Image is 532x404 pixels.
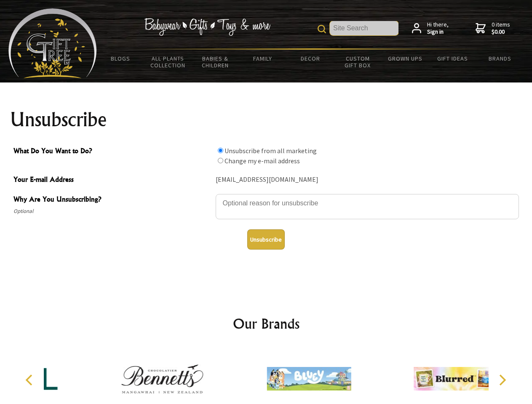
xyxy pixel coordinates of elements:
[330,21,398,35] input: Site Search
[218,158,223,163] input: What Do You Want to Do?
[10,109,522,130] h1: Unsubscribe
[381,50,429,67] a: Grown Ups
[412,21,449,36] a: Hi there,Sign in
[493,371,511,389] button: Next
[8,8,97,78] img: Babyware - Gifts - Toys and more...
[144,50,192,74] a: All Plants Collection
[286,50,334,67] a: Decor
[13,206,211,216] span: Optional
[144,18,270,36] img: Babywear - Gifts - Toys & more
[318,25,326,33] img: product search
[216,173,519,186] div: [EMAIL_ADDRESS][DOMAIN_NAME]
[225,146,317,155] label: Unsubscribe from all marketing
[17,314,516,334] h2: Our Brands
[476,50,524,67] a: Brands
[13,146,211,158] span: What Do You Want to Do?
[492,28,510,36] strong: $0.00
[492,21,510,36] span: 0 items
[13,194,211,206] span: Why Are You Unsubscribing?
[192,50,239,74] a: Babies & Children
[476,21,510,36] a: 0 items$0.00
[13,174,211,186] span: Your E-mail Address
[334,50,382,74] a: Custom Gift Box
[218,148,223,153] input: What Do You Want to Do?
[427,21,449,36] span: Hi there,
[216,194,519,219] textarea: Why Are You Unsubscribing?
[97,50,144,67] a: BLOGS
[429,50,476,67] a: Gift Ideas
[427,28,449,36] strong: Sign in
[247,229,285,250] button: Unsubscribe
[239,50,287,67] a: Family
[21,371,40,389] button: Previous
[225,157,300,165] label: Change my e-mail address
